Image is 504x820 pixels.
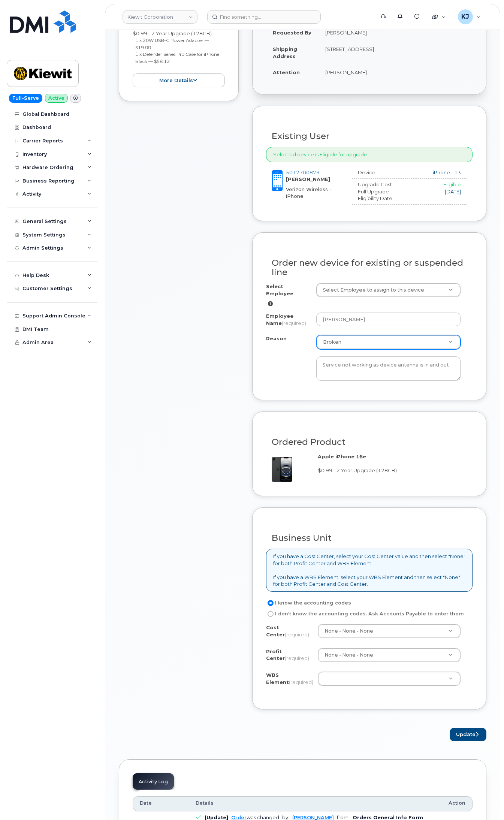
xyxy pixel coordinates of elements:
[266,313,310,326] label: Employee Name
[318,648,460,662] a: None - None - None
[318,453,366,459] strong: Apple iPhone 16e
[266,335,287,342] label: Reason
[273,69,300,75] strong: Attention
[405,169,461,176] div: iPhone - 13
[352,188,400,202] div: Full Upgrade Eligibility Date
[272,533,467,543] h3: Business Unit
[135,51,219,64] small: 1 x Defender Series Pro Case for iPhone Black — $58.12
[135,37,209,50] small: 1 x 20W USB-C Power Adapter — $19.00
[266,609,464,618] label: I don't know the accounting codes. Ask Accounts Payable to enter them
[453,9,486,24] div: Kobe Justice
[133,9,225,87] div: [PERSON_NAME] $0.99 - 2 Year Upgrade (128GB)
[317,283,460,297] a: Select Employee to assign to this device
[316,313,461,326] input: Please fill out this field
[442,796,473,811] th: Action
[282,320,306,326] span: (required)
[266,672,312,685] label: WBS Element
[352,181,400,188] div: Upgrade Cost
[319,339,341,346] span: Broken
[266,624,312,638] label: Cost Center
[319,64,473,81] td: [PERSON_NAME]
[318,624,460,638] a: None - None - None
[196,800,214,807] span: Details
[461,12,469,21] span: KJ
[325,652,373,658] span: None - None - None
[272,132,467,141] h3: Existing User
[285,631,309,637] span: (required)
[286,176,330,182] strong: [PERSON_NAME]
[450,728,486,742] button: Update
[286,186,340,200] div: Verizon Wireless - iPhone
[140,800,152,807] span: Date
[286,169,320,175] a: 5012700879
[266,599,351,608] label: I know the accounting codes
[272,437,467,447] h3: Ordered Product
[471,787,498,814] iframe: Messenger Launcher
[268,301,273,306] i: Selection will overwrite employee Name, Number, City and Business Units inputs
[266,648,312,662] label: Profit Center
[268,600,274,606] input: I know the accounting codes
[352,169,400,176] div: Device
[319,41,473,64] td: [STREET_ADDRESS]
[285,655,309,661] span: (required)
[319,287,424,293] span: Select Employee to assign to this device
[123,10,197,24] a: Kiewit Corporation
[273,30,311,36] strong: Requested By
[273,553,465,588] p: If you have a Cost Center, select your Cost Center value and then select "None" for both Profit C...
[133,73,225,87] button: more details
[319,24,473,41] td: [PERSON_NAME]
[427,9,451,24] div: Quicklinks
[207,10,321,24] input: Find something...
[266,283,310,297] label: Select Employee
[268,611,274,617] input: I don't know the accounting codes. Ask Accounts Payable to enter them
[405,188,461,195] div: [DATE]
[320,628,373,634] span: None - None - None
[318,467,397,473] span: $0.99 - 2 Year Upgrade (128GB)
[272,258,467,277] h3: Order new device for existing or suspended line
[266,457,292,482] img: iphone16e.png
[266,147,473,162] div: Selected device is Eligible for upgrade
[273,46,297,59] strong: Shipping Address
[289,679,313,685] span: (required)
[405,181,461,188] div: Eligible
[317,335,460,349] a: Broken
